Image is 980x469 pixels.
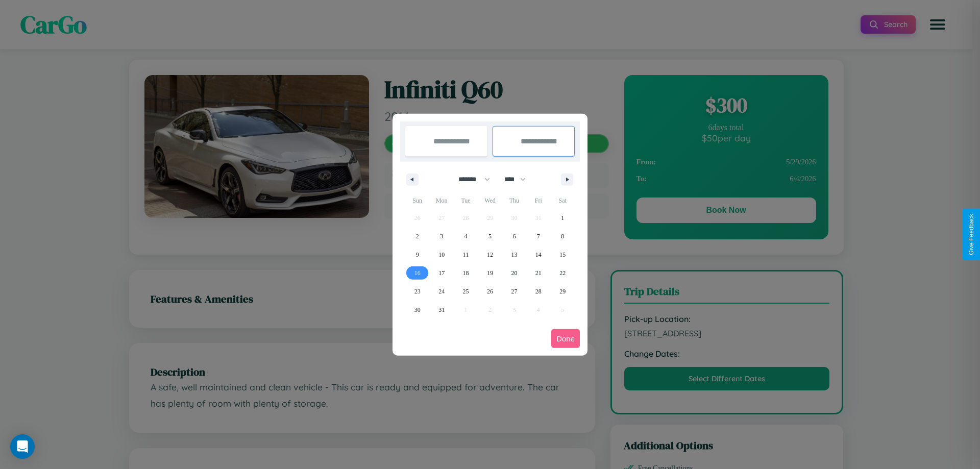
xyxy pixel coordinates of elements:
[526,282,550,301] button: 28
[429,282,453,301] button: 24
[416,227,419,245] span: 2
[454,282,478,301] button: 25
[537,227,540,245] span: 7
[414,301,421,319] span: 30
[429,227,453,245] button: 3
[10,434,35,459] div: Open Intercom Messenger
[405,227,429,245] button: 2
[488,227,492,245] span: 5
[478,192,502,209] span: Wed
[526,192,550,209] span: Fri
[454,227,478,245] button: 4
[526,227,550,245] button: 7
[438,282,445,301] span: 24
[478,264,502,282] button: 19
[502,282,526,301] button: 27
[535,264,542,282] span: 21
[405,282,429,301] button: 23
[526,245,550,264] button: 14
[454,245,478,264] button: 11
[511,245,517,264] span: 13
[463,264,469,282] span: 18
[487,264,493,282] span: 19
[405,245,429,264] button: 9
[551,282,575,301] button: 29
[561,227,564,245] span: 8
[414,282,421,301] span: 23
[463,245,469,264] span: 11
[551,264,575,282] button: 22
[416,245,419,264] span: 9
[478,245,502,264] button: 12
[535,245,542,264] span: 14
[405,264,429,282] button: 16
[551,329,580,348] button: Done
[559,245,566,264] span: 15
[438,245,445,264] span: 10
[405,301,429,319] button: 30
[405,192,429,209] span: Sun
[463,282,469,301] span: 25
[502,192,526,209] span: Thu
[414,264,421,282] span: 16
[559,282,566,301] span: 29
[535,282,542,301] span: 28
[429,245,453,264] button: 10
[429,192,453,209] span: Mon
[551,192,575,209] span: Sat
[429,264,453,282] button: 17
[478,227,502,245] button: 5
[559,264,566,282] span: 22
[512,227,516,245] span: 6
[511,264,517,282] span: 20
[526,264,550,282] button: 21
[551,245,575,264] button: 15
[502,227,526,245] button: 6
[429,301,453,319] button: 31
[511,282,517,301] span: 27
[551,227,575,245] button: 8
[502,264,526,282] button: 20
[478,282,502,301] button: 26
[561,209,564,227] span: 1
[454,264,478,282] button: 18
[438,264,445,282] span: 17
[968,214,975,255] div: Give Feedback
[464,227,468,245] span: 4
[502,245,526,264] button: 13
[454,192,478,209] span: Tue
[440,227,443,245] span: 3
[438,301,445,319] span: 31
[487,282,493,301] span: 26
[551,209,575,227] button: 1
[487,245,493,264] span: 12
